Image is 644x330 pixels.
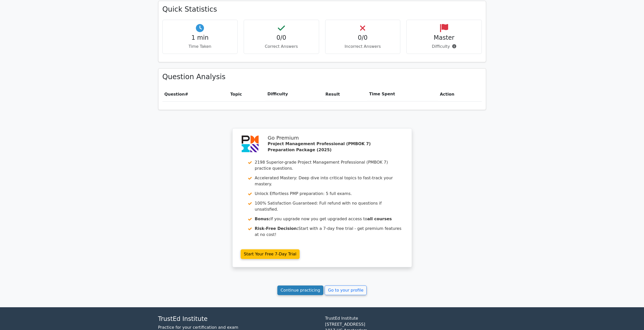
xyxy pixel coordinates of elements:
th: Difficulty [265,87,323,101]
th: Action [438,87,482,101]
th: Result [323,87,367,101]
h4: 1 min [167,34,234,41]
span: Question [164,92,185,97]
th: # [162,87,228,101]
a: Go to your profile [325,285,367,295]
h3: Quick Statistics [162,5,482,14]
th: Topic [228,87,265,101]
h4: 0/0 [329,34,396,41]
h4: 0/0 [248,34,315,41]
p: Correct Answers [248,43,315,50]
a: Continue practicing [277,285,324,295]
a: Start Your Free 7-Day Trial [241,249,300,259]
a: Practice for your certification and exam [158,325,238,330]
th: Time Spent [367,87,438,101]
p: Difficulty [411,43,477,50]
h3: Question Analysis [162,73,482,81]
p: Time Taken [167,43,234,50]
p: Incorrect Answers [329,43,396,50]
h4: TrustEd Institute [158,315,319,323]
h4: Master [411,34,477,41]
